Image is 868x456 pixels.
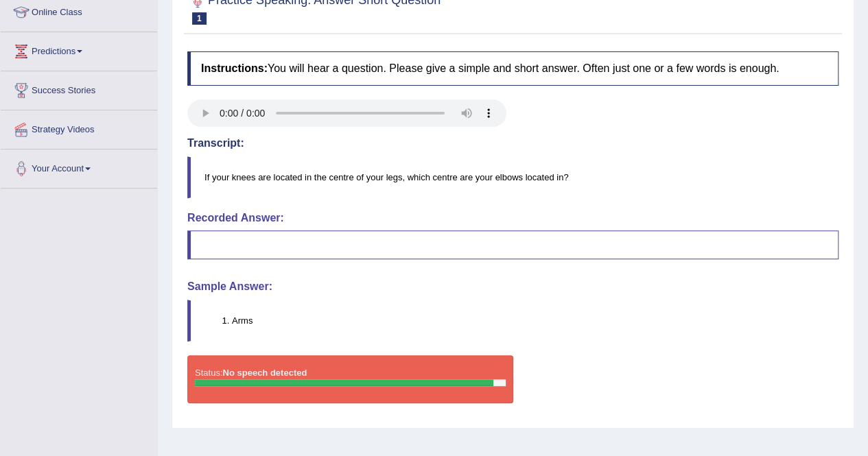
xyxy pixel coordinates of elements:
a: Strategy Videos [1,110,157,145]
h4: Transcript: [187,137,838,149]
a: Success Stories [1,71,157,106]
li: Arms [232,314,838,327]
h4: Recorded Answer: [187,212,838,224]
h4: Sample Answer: [187,280,838,293]
blockquote: If your knees are located in the centre of your legs, which centre are your elbows located in? [187,156,838,198]
b: Instructions: [201,62,268,74]
div: Status: [187,355,513,403]
a: Your Account [1,149,157,184]
h4: You will hear a question. Please give a simple and short answer. Often just one or a few words is... [187,51,838,86]
span: 1 [192,12,207,25]
strong: No speech detected [222,368,307,378]
a: Predictions [1,32,157,67]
